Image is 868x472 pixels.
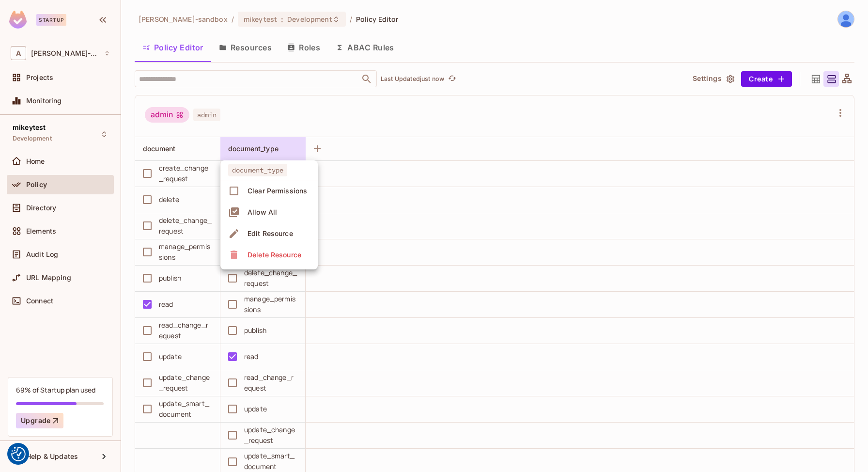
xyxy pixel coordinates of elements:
button: Consent Preferences [11,447,26,461]
div: Clear Permissions [248,186,307,196]
div: Edit Resource [248,229,293,238]
div: Delete Resource [248,250,301,260]
img: Revisit consent button [11,447,26,461]
span: document_type [228,164,287,176]
div: Allow All [248,207,277,217]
